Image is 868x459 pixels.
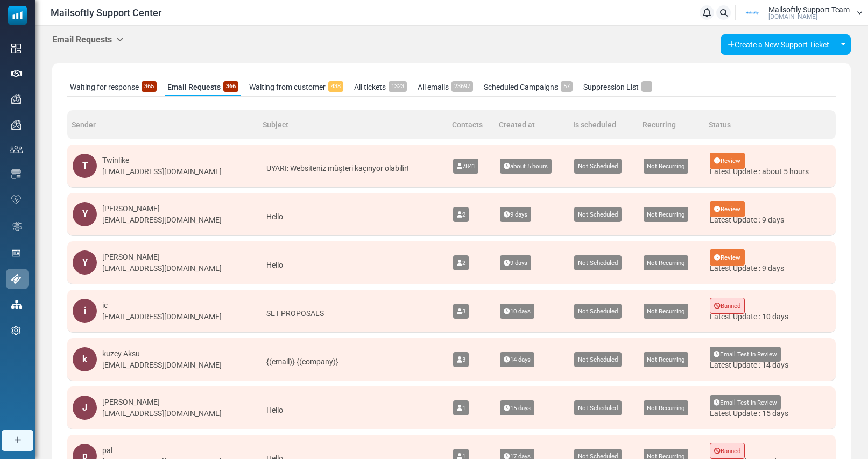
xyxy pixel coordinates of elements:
span: 10 days [500,304,534,319]
th: Recurring [638,110,705,139]
a: Waiting for response365 [67,78,159,96]
span: [DOMAIN_NAME] [768,13,817,20]
img: email-templates-icon.svg [11,169,21,179]
span: Not Scheduled [574,159,622,174]
span: UYARI: Websiteniz müşteri kaçırıyor olabilir! [266,164,409,173]
td: Latest Update : 9 days [704,241,836,284]
span: 3 [453,352,469,367]
a: All tickets1323 [351,78,410,96]
span: 365 [142,81,157,92]
img: settings-icon.svg [11,326,21,335]
span: SET PROPOSALS [266,309,324,318]
a: Create a New Support Ticket [721,34,836,55]
span: 9 days [500,255,531,270]
span: 2 [453,255,469,270]
span: 9 days [500,207,531,222]
span: Email Test In Review [710,395,781,410]
span: 1 [453,400,469,415]
a: Suppression List [581,78,655,96]
div: Y [73,202,97,226]
th: Created at [495,110,569,139]
a: Email Requests366 [165,78,241,96]
span: 57 [561,81,573,92]
span: Not Scheduled [574,207,622,222]
th: Sender [67,110,258,139]
img: contacts-icon.svg [10,146,23,153]
span: Email Test In Review [710,347,781,362]
img: User Logo [739,5,766,21]
span: 1323 [389,81,407,92]
div: J [73,396,97,420]
td: Latest Update : 14 days [704,338,836,381]
span: about 5 hours [500,159,552,174]
div: [EMAIL_ADDRESS][DOMAIN_NAME] [102,408,222,419]
img: support-icon-active.svg [11,274,21,284]
a: All emails23697 [415,78,476,96]
div: [EMAIL_ADDRESS][DOMAIN_NAME] [102,360,222,371]
span: Not Recurring [644,159,689,174]
img: campaigns-icon.png [11,120,21,130]
span: Not Scheduled [574,352,622,367]
span: Review [710,201,745,217]
span: Not Recurring [644,400,689,415]
span: 3 [453,304,469,319]
div: ic [102,300,222,311]
span: 14 days [500,352,534,367]
div: [PERSON_NAME] [102,203,222,214]
td: Latest Update : 15 days [704,386,836,429]
span: 7841 [453,159,479,174]
span: Not Scheduled [574,255,622,270]
span: Banned [710,298,745,314]
img: campaigns-icon.png [11,94,21,104]
td: Latest Update : about 5 hours [704,145,836,188]
a: Waiting from customer438 [246,78,346,96]
span: Hello [266,212,283,221]
div: i [73,299,97,323]
h5: Email Requests [52,34,124,45]
a: User Logo Mailsoftly Support Team [DOMAIN_NAME] [739,5,863,21]
td: Latest Update : 9 days [704,193,836,236]
span: Review [710,153,745,169]
div: T [73,154,97,178]
span: Not Recurring [644,255,689,270]
div: [EMAIL_ADDRESS][DOMAIN_NAME] [102,166,222,177]
div: Y [73,250,97,275]
img: workflow.svg [11,220,23,233]
span: Not Recurring [644,352,689,367]
span: Hello [266,406,283,414]
th: Is scheduled [569,110,638,139]
div: [PERSON_NAME] [102,252,222,263]
span: 15 days [500,400,534,415]
div: [EMAIL_ADDRESS][DOMAIN_NAME] [102,263,222,274]
img: domain-health-icon.svg [11,195,21,204]
img: mailsoftly_icon_blue_white.svg [8,6,27,25]
div: kuzey Aksu [102,348,222,360]
th: Status [704,110,836,139]
span: {(email)} {(company)} [266,357,338,366]
span: Hello [266,261,283,269]
span: 23697 [451,81,473,92]
th: Subject [258,110,448,139]
th: Contacts [448,110,495,139]
td: Latest Update : 10 days [704,290,836,333]
div: k [73,347,97,371]
span: Not Recurring [644,207,689,222]
div: pal [102,445,222,456]
span: Not Recurring [644,304,689,319]
div: [PERSON_NAME] [102,397,222,408]
span: 2 [453,207,469,222]
span: Review [710,249,745,266]
span: Not Scheduled [574,400,622,415]
img: landing_pages.svg [11,248,21,258]
span: Not Scheduled [574,304,622,319]
span: 438 [328,81,343,92]
span: Mailsoftly Support Team [768,6,850,13]
span: 366 [223,81,238,92]
a: Scheduled Campaigns57 [481,78,575,96]
div: [EMAIL_ADDRESS][DOMAIN_NAME] [102,311,222,322]
div: [EMAIL_ADDRESS][DOMAIN_NAME] [102,214,222,226]
img: dashboard-icon.svg [11,44,21,53]
div: Twinlike [102,155,222,166]
span: Mailsoftly Support Center [51,5,161,20]
span: Banned [710,443,745,459]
